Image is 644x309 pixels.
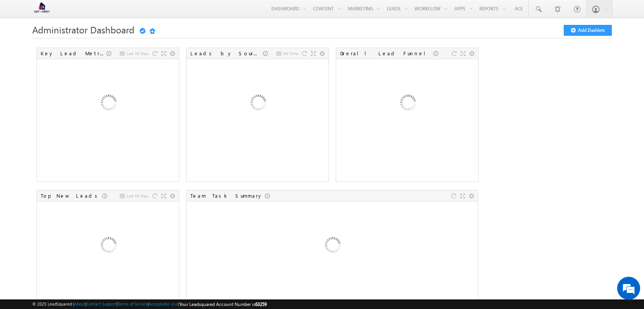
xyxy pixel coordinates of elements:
span: All Time [283,50,298,57]
div: Team Task Summary [190,192,265,199]
a: Contact Support [86,301,117,306]
a: About [74,301,85,306]
img: Loading... [291,205,373,288]
img: Loading... [216,63,299,145]
span: Last 10 Days [127,192,149,199]
div: Key Lead Metrics [41,50,106,57]
img: Loading... [366,63,449,145]
span: 63259 [255,301,267,307]
span: Your Leadsquared Account Number is [179,301,267,307]
a: Acceptable Use [149,301,178,306]
img: Custom Logo [32,2,51,15]
a: Terms of Service [118,301,148,306]
span: Administrator Dashboard [32,23,134,36]
img: Loading... [67,205,149,288]
img: Loading... [67,63,149,145]
div: Top New Leads [41,192,102,199]
button: Add Dashlets [564,25,612,36]
div: Leads by Sources [190,50,263,57]
span: Last 30 Days [127,50,149,57]
div: Overall Lead Funnel [340,50,433,57]
span: © 2025 LeadSquared | | | | | [32,301,267,308]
